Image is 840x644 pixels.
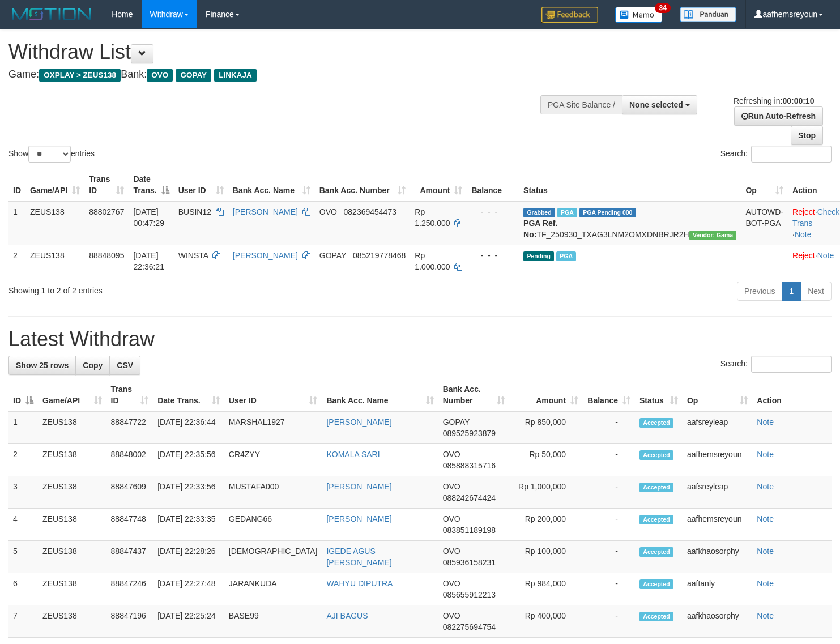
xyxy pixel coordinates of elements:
span: Marked by aafsreyleap [557,208,577,217]
span: Copy 083851189198 to clipboard [443,526,496,535]
span: OVO [443,450,460,459]
td: 1 [8,411,38,444]
td: aafkhaosorphy [683,541,752,573]
td: 1 [8,201,25,245]
span: Copy 082369454473 to clipboard [344,207,396,216]
td: 3 [8,476,38,509]
a: [PERSON_NAME] [233,251,298,260]
a: Reject [792,251,815,260]
th: Balance [467,169,519,201]
h4: Game: Bank: [8,69,549,80]
th: Op: activate to sort column ascending [683,379,752,411]
td: aafsreyleap [683,476,752,509]
a: [PERSON_NAME] [326,482,391,491]
button: None selected [622,95,697,114]
td: MUSTAFA000 [224,476,322,509]
a: Note [757,482,774,491]
td: Rp 100,000 [509,541,583,573]
td: 7 [8,605,38,638]
a: 1 [782,282,801,301]
span: Copy [83,361,103,370]
span: Accepted [639,547,673,557]
td: - [583,444,635,476]
span: Copy 085655912213 to clipboard [443,590,496,599]
th: Bank Acc. Number: activate to sort column ascending [438,379,509,411]
div: - - - [471,250,514,261]
span: OVO [443,579,460,588]
span: PGA Pending [579,208,636,217]
a: Check Trans [792,207,839,228]
th: Amount: activate to sort column ascending [410,169,467,201]
td: [DATE] 22:36:44 [153,411,224,444]
b: PGA Ref. No: [523,219,557,239]
h1: Latest Withdraw [8,328,832,351]
th: Op: activate to sort column ascending [741,169,788,201]
td: Rp 200,000 [509,509,583,541]
td: ZEUS138 [25,245,84,277]
th: Status [519,169,741,201]
a: AJI BAGUS [326,611,368,620]
span: Copy 088242674424 to clipboard [443,493,496,502]
a: Note [757,514,774,523]
td: MARSHAL1927 [224,411,322,444]
span: Copy 085888315716 to clipboard [443,461,496,470]
label: Search: [720,356,832,373]
td: 88847722 [106,411,153,444]
span: GOPAY [443,417,470,427]
td: 6 [8,573,38,605]
td: 4 [8,509,38,541]
span: OVO [443,547,460,556]
a: KOMALA SARI [326,450,380,459]
td: Rp 1,000,000 [509,476,583,509]
td: Rp 850,000 [509,411,583,444]
th: Bank Acc. Name: activate to sort column ascending [322,379,438,411]
th: User ID: activate to sort column ascending [224,379,322,411]
span: OVO [443,611,460,620]
td: - [583,573,635,605]
img: MOTION_logo.png [8,6,95,23]
span: 88802767 [89,207,124,216]
a: IGEDE AGUS [PERSON_NAME] [326,547,391,567]
td: AUTOWD-BOT-PGA [741,201,788,245]
select: Showentries [28,146,71,163]
span: Vendor URL: https://trx31.1velocity.biz [689,231,737,240]
a: Note [817,251,834,260]
span: Accepted [639,612,673,621]
a: [PERSON_NAME] [326,514,391,523]
span: Copy 085936158231 to clipboard [443,558,496,567]
td: [DATE] 22:35:56 [153,444,224,476]
td: ZEUS138 [38,541,106,573]
td: - [583,509,635,541]
td: [DATE] 22:25:24 [153,605,224,638]
span: 34 [655,3,670,13]
a: [PERSON_NAME] [326,417,391,427]
span: Grabbed [523,208,555,217]
h1: Withdraw List [8,41,549,63]
span: OVO [147,69,173,82]
td: [DATE] 22:27:48 [153,573,224,605]
td: ZEUS138 [38,444,106,476]
td: - [583,605,635,638]
td: ZEUS138 [38,411,106,444]
span: OVO [443,482,460,491]
td: ZEUS138 [38,605,106,638]
th: Bank Acc. Number: activate to sort column ascending [315,169,411,201]
td: 88847246 [106,573,153,605]
td: [DEMOGRAPHIC_DATA] [224,541,322,573]
th: ID: activate to sort column descending [8,379,38,411]
td: 88847437 [106,541,153,573]
th: Game/API: activate to sort column ascending [38,379,106,411]
td: aafhemsreyoun [683,444,752,476]
span: OVO [443,514,460,523]
td: aaftanly [683,573,752,605]
a: Show 25 rows [8,356,76,375]
td: TF_250930_TXAG3LNM2OMXDNBRJR2H [519,201,741,245]
strong: 00:00:10 [782,96,814,105]
td: Rp 400,000 [509,605,583,638]
td: 88847748 [106,509,153,541]
img: panduan.png [680,7,736,22]
th: User ID: activate to sort column ascending [174,169,228,201]
td: ZEUS138 [38,509,106,541]
td: ZEUS138 [38,476,106,509]
a: Reject [792,207,815,216]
